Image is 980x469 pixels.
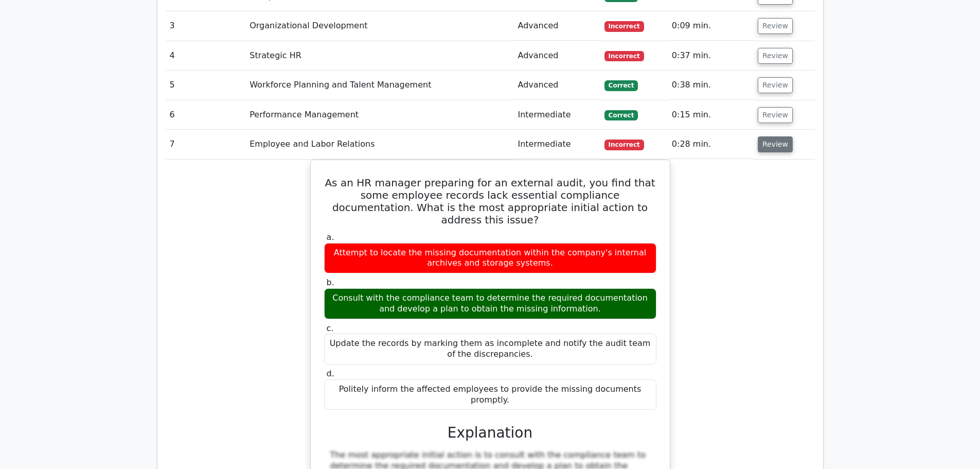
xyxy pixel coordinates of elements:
span: d. [327,369,334,378]
button: Review [758,136,793,152]
td: 0:09 min. [668,11,754,41]
button: Review [758,107,793,123]
span: b. [327,277,334,287]
td: Intermediate [513,130,600,159]
td: 0:28 min. [668,130,754,159]
div: Update the records by marking them as incomplete and notify the audit team of the discrepancies. [324,334,656,364]
h3: Explanation [330,424,650,442]
div: Politely inform the affected employees to provide the missing documents promptly. [324,379,656,410]
td: 0:37 min. [668,41,754,71]
td: Strategic HR [245,41,513,71]
h5: As an HR manager preparing for an external audit, you find that some employee records lack essent... [323,177,657,226]
span: Incorrect [604,140,644,150]
td: 3 [166,11,246,41]
td: Advanced [513,11,600,41]
div: Consult with the compliance team to determine the required documentation and develop a plan to ob... [324,288,656,319]
td: Workforce Planning and Talent Management [245,71,513,100]
td: Advanced [513,41,600,71]
span: Incorrect [604,51,644,61]
div: Attempt to locate the missing documentation within the company's internal archives and storage sy... [324,243,656,274]
button: Review [758,18,793,34]
span: Incorrect [604,21,644,31]
td: 0:38 min. [668,71,754,100]
td: 6 [166,100,246,130]
td: 4 [166,41,246,71]
td: 7 [166,130,246,159]
span: Correct [604,110,638,120]
td: 5 [166,71,246,100]
td: Advanced [513,71,600,100]
span: a. [327,232,334,242]
button: Review [758,48,793,64]
td: 0:15 min. [668,100,754,130]
td: Performance Management [245,100,513,130]
td: Intermediate [513,100,600,130]
td: Organizational Development [245,11,513,41]
td: Employee and Labor Relations [245,130,513,159]
button: Review [758,77,793,93]
span: c. [327,323,334,333]
span: Correct [604,80,638,91]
